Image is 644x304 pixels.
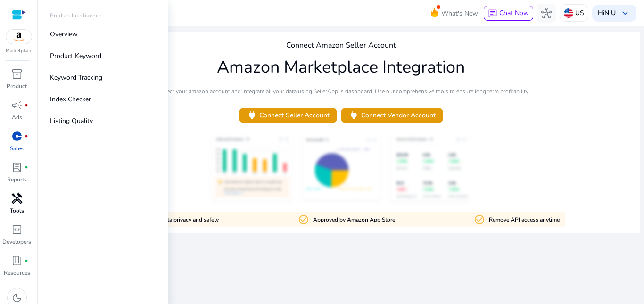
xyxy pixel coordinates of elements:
span: power [247,110,257,121]
mat-icon: check_circle_outline [474,214,485,225]
p: Hi [598,10,616,16]
span: handyman [11,193,23,204]
img: us.svg [564,8,573,18]
p: Marketplace [6,48,32,55]
button: powerConnect Seller Account [239,108,337,123]
span: chat [488,9,497,18]
p: Ads [12,113,22,122]
span: dark_mode [11,292,23,304]
p: Product Keyword [50,51,101,61]
span: Connect Vendor Account [348,110,436,121]
span: donut_small [11,131,23,142]
p: Overview [50,29,78,39]
p: Listing Quality [50,116,93,126]
h1: Amazon Marketplace Integration [217,57,465,77]
p: Product Intelligence [50,11,101,20]
p: Tools [10,206,24,215]
img: amazon.svg [6,30,32,44]
span: Connect Seller Account [247,110,330,121]
span: book_4 [11,255,23,266]
span: lab_profile [11,162,23,173]
p: US [575,5,584,21]
button: powerConnect Vendor Account [341,108,443,123]
p: Product [7,82,27,90]
p: Reports [7,175,27,184]
span: code_blocks [11,224,23,235]
span: campaign [11,99,23,111]
p: Approved by Amazon App Store [313,215,395,224]
span: keyboard_arrow_down [619,8,631,19]
p: Ensuring data privacy and safety [137,215,219,224]
span: Chat Now [499,8,529,17]
button: hub [537,4,556,23]
button: chatChat Now [484,6,533,21]
p: Keyword Tracking [50,73,102,82]
span: power [348,110,359,121]
span: inventory_2 [11,68,23,80]
p: Index Checker [50,94,91,104]
span: fiber_manual_record [25,165,28,169]
p: Developers [2,238,31,246]
h4: Connect Amazon Seller Account [286,41,396,50]
p: Connect your amazon account and integrate all your data using SellerApp' s dashboard. Use our com... [153,87,528,96]
b: N U [604,8,616,17]
span: fiber_manual_record [25,134,28,138]
span: fiber_manual_record [25,103,28,107]
p: Remove API access anytime [489,215,560,224]
p: Resources [4,269,30,277]
span: What's New [441,5,478,22]
mat-icon: check_circle_outline [298,214,309,225]
p: Sales [10,144,24,153]
span: hub [541,8,552,19]
span: fiber_manual_record [25,259,28,263]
